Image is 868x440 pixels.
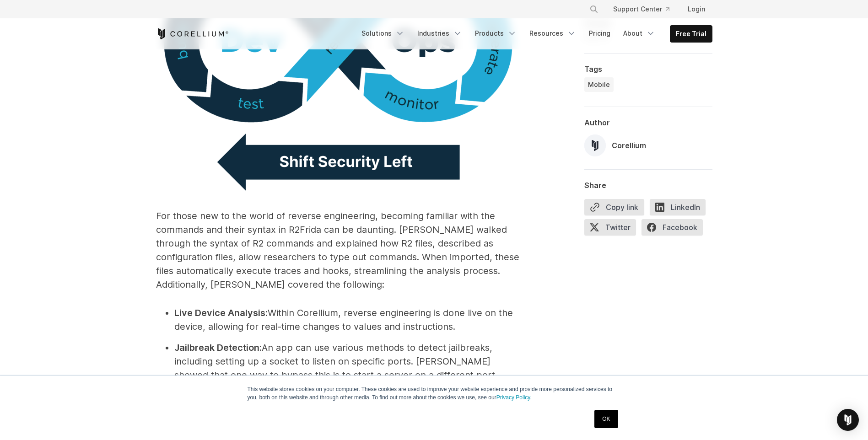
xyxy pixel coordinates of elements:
div: Open Intercom Messenger [837,409,859,431]
a: Mobile [584,77,614,92]
div: Share [584,181,712,190]
span: Twitter [584,219,636,236]
div: Navigation Menu [578,1,712,17]
a: Free Trial [670,26,712,42]
p: For those new to the world of reverse engineering, becoming familiar with the commands and their ... [156,209,522,291]
span: Mobile [588,80,610,89]
a: Solutions [356,25,410,42]
a: Privacy Policy. [496,394,532,401]
a: Corellium Home [156,28,229,39]
a: Pricing [583,25,616,42]
a: Resources [524,25,582,42]
a: Support Center [606,1,677,17]
a: Industries [412,25,468,42]
strong: Live Device Analysis: [174,307,268,318]
a: About [618,25,661,42]
img: Corellium [584,134,606,156]
div: Corellium [612,140,646,151]
a: OK [594,410,618,428]
a: LinkedIn [650,199,711,219]
div: Tags [584,64,712,74]
a: Login [680,1,712,17]
span: LinkedIn [650,199,706,215]
div: Navigation Menu [356,25,712,43]
p: This website stores cookies on your computer. These cookies are used to improve your website expe... [248,385,621,402]
li: An app can use various methods to detect jailbreaks, including setting up a socket to listen on s... [174,341,522,382]
strong: Jailbreak Detection: [174,342,262,353]
a: Products [469,25,522,42]
div: Author [584,118,712,127]
button: Copy link [584,199,644,215]
li: Within Corellium, reverse engineering is done live on the device, allowing for real-time changes ... [174,306,522,333]
a: Twitter [584,219,642,239]
span: Facebook [642,219,703,236]
button: Search [586,1,602,17]
a: Facebook [642,219,708,239]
